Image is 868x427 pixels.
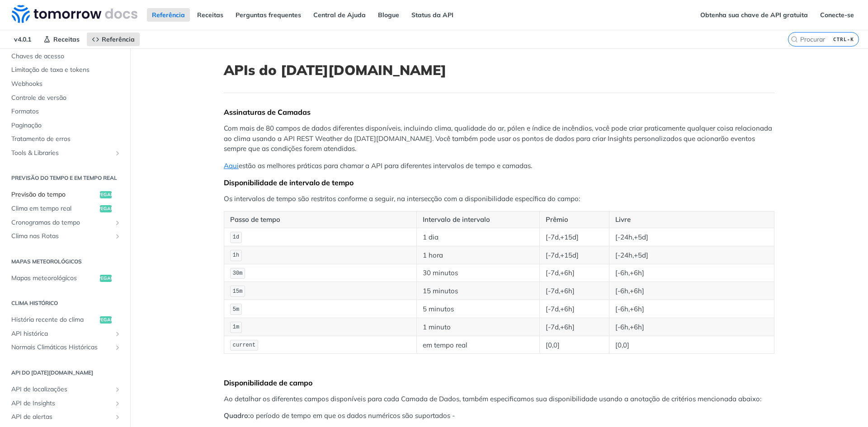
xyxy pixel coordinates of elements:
[11,52,64,60] font: Chaves de acesso
[820,11,854,19] font: Conecte-se
[224,194,580,203] font: Os intervalos de tempo são restritos conforme a seguir, na intersecção com a disponibilidade espe...
[231,8,306,22] a: Perguntas frequentes
[11,369,93,376] font: API do [DATE][DOMAIN_NAME]
[423,286,458,295] font: 15 minutos
[546,341,560,349] font: [0,0]
[423,215,490,224] font: Intervalo de intervalo
[615,233,648,241] font: [-24h,+5d]
[791,36,798,43] svg: Procurar
[11,135,71,143] font: Tratamento de erros
[546,233,579,241] font: [-7d,+15d]
[11,258,82,265] font: Mapas meteorológicos
[224,411,250,420] font: Quadro:
[7,119,123,132] a: Paginação
[98,275,114,281] font: pegar
[98,192,114,197] font: pegar
[114,413,121,421] button: Mostrar subpáginas para API de alertas
[308,8,371,22] a: Central de Ajuda
[546,268,575,277] font: [-7d,+6h]
[7,105,123,118] a: Formatos
[98,317,114,323] font: pegar
[239,161,532,170] font: estão as melhores práticas para chamar a API para diferentes intervalos de tempo e camadas.
[233,270,243,277] span: 30m
[7,327,123,341] a: API históricaMostrar subpáginas para API Histórica
[114,219,121,226] button: Mostrar subpáginas para Cronogramas do Tempo
[114,386,121,393] button: Mostrar subpáginas para API de locais
[423,305,454,313] font: 5 minutos
[147,8,190,22] a: Referência
[815,8,859,22] a: Conecte-se
[313,11,366,19] font: Central de Ajuda
[236,11,301,19] font: Perguntas frequentes
[224,161,239,170] a: Aqui
[11,315,84,324] font: História recente do clima
[615,251,648,259] font: [-24h,+5d]
[7,216,123,230] a: Cronogramas do tempoMostrar subpáginas para Cronogramas do Tempo
[7,50,123,63] a: Chaves de acesso
[11,385,67,393] font: API de localizações
[423,323,451,331] font: 1 minuto
[423,233,439,241] font: 1 dia
[98,206,114,211] font: pegar
[423,268,458,277] font: 30 minutos
[230,215,280,224] font: Passo de tempo
[11,300,58,306] font: Clima histórico
[114,150,121,157] button: Show subpages for Tools & Libraries
[114,400,121,407] button: Mostrar subpáginas para Insights API
[615,286,644,295] font: [-6h,+6h]
[406,8,458,22] a: Status da API
[7,410,123,424] a: API de alertasMostrar subpáginas para API de alertas
[197,11,223,19] font: Receitas
[615,268,644,277] font: [-6h,+6h]
[224,178,354,187] font: Disponibilidade de intervalo de tempo
[233,252,239,258] span: 1h
[11,107,39,115] font: Formatos
[11,94,66,102] font: Controle de versão
[695,8,813,22] a: Obtenha sua chave de API gratuita
[192,8,228,22] a: Receitas
[224,378,312,387] font: Disponibilidade de campo
[7,146,123,160] a: Tools & LibrariesShow subpages for Tools & Libraries
[152,11,185,19] font: Referência
[11,399,55,407] font: API de Insights
[11,204,71,212] font: Clima em tempo real
[233,234,239,240] span: 1d
[224,108,311,117] font: Assinaturas de Camadas
[233,288,243,295] span: 15m
[11,66,90,74] font: Limitação de taxa e tokens
[11,149,112,158] span: Tools & Libraries
[615,305,644,313] font: [-6h,+6h]
[7,77,123,91] a: Webhooks
[38,33,85,46] a: Receitas
[378,11,399,19] font: Blogue
[831,35,856,44] kbd: CTRL-K
[102,35,135,43] font: Referência
[700,11,808,19] font: Obtenha sua chave de API gratuita
[14,35,31,43] font: v4.0.1
[224,61,446,79] font: APIs do [DATE][DOMAIN_NAME]
[114,344,121,351] button: Mostrar subpáginas para Normais Climáticas Históricas
[546,323,575,331] font: [-7d,+6h]
[7,383,123,396] a: API de localizaçõesMostrar subpáginas para API de locais
[7,132,123,146] a: Tratamento de erros
[615,323,644,331] font: [-6h,+6h]
[7,230,123,243] a: Clima nas RotasMostrar subpáginas para Clima em Rotas
[7,341,123,354] a: Normais Climáticas HistóricasMostrar subpáginas para Normais Climáticas Históricas
[546,305,575,313] font: [-7d,+6h]
[114,330,121,338] button: Mostrar subpáginas para API Histórica
[615,341,629,349] font: [0,0]
[11,80,42,88] font: Webhooks
[224,124,772,153] font: Com mais de 80 campos de dados diferentes disponíveis, incluindo clima, qualidade do ar, pólen e ...
[7,397,123,410] a: API de InsightsMostrar subpáginas para Insights API
[224,394,761,403] font: Ao detalhar os diferentes campos disponíveis para cada Camada de Dados, também especificamos sua ...
[7,188,123,202] a: Previsão do tempopegar
[11,329,48,338] font: API histórica
[7,91,123,105] a: Controle de versão
[11,174,117,181] font: Previsão do tempo e em tempo real
[233,342,255,348] span: current
[11,190,66,198] font: Previsão do tempo
[7,63,123,77] a: Limitação de taxa e tokens
[11,121,42,129] font: Paginação
[7,313,123,327] a: História recente do climapegar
